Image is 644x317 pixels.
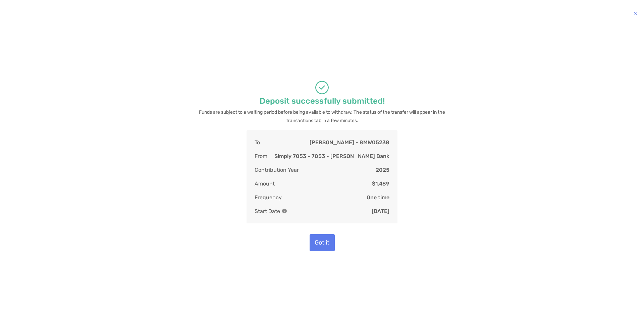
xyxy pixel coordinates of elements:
p: 2025 [376,166,389,174]
p: One time [367,193,389,202]
button: Got it [310,234,335,251]
p: [PERSON_NAME] - 8MW05238 [310,138,389,147]
img: Information Icon [282,209,287,213]
p: Start Date [255,207,287,215]
p: Funds are subject to a waiting period before being available to withdraw. The status of the trans... [196,108,448,125]
p: Contribution Year [255,166,299,174]
p: Simply 7053 - 7053 - [PERSON_NAME] Bank [274,152,389,160]
p: $1,489 [372,179,389,188]
p: Deposit successfully submitted! [260,97,385,105]
p: Frequency [255,193,282,202]
p: [DATE] [372,207,389,215]
p: Amount [255,179,275,188]
p: From [255,152,267,160]
p: To [255,138,260,147]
